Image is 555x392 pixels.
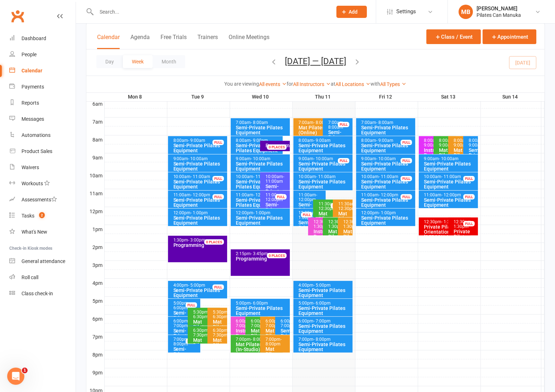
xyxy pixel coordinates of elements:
button: Free Trials [161,34,187,49]
div: 12:30pm [313,220,329,229]
span: - 5:00pm [314,283,331,288]
div: Semi-Private Pilates Equipment [265,184,288,204]
div: 12:30pm [328,220,344,229]
span: - 1:00pm [379,210,396,215]
div: Messages [21,116,44,122]
th: 9pm [86,368,104,377]
div: Mat Pilates L2/3 (Online) [343,229,351,249]
th: Mon 8 [104,92,167,101]
div: 10:00am [298,175,351,179]
div: Mat Pilates L3/4 (Online) [298,125,344,135]
div: Reports [21,100,39,106]
div: 12:00pm [298,211,315,220]
div: 8:00am [236,138,282,143]
span: - 7:30pm [213,328,229,338]
iframe: Intercom live chat [7,368,24,385]
span: - 10:00am [188,156,208,161]
div: 12:00pm [173,211,226,215]
button: Trainers [197,34,218,49]
div: Instructor Participation [236,328,252,338]
span: - 6:30pm [193,310,209,319]
button: Day [96,55,123,68]
span: - 9:00am [377,138,394,143]
span: - 1:30pm [328,219,347,229]
span: - 1:30pm [314,219,332,229]
div: 4:00pm [298,283,351,288]
button: Month [153,55,185,68]
div: Semi-Private Pilates Equipment [361,197,414,207]
span: - 9:00am [188,138,206,143]
div: Tasks [21,213,34,219]
div: 0 PLACES [204,239,224,245]
div: 1:30pm [173,238,226,243]
div: 5:00pm [236,301,289,306]
div: Semi-Private Pilates Equipment [424,161,477,171]
a: Calendar [9,63,76,79]
span: - 12:30pm [338,201,357,211]
span: - 11:00am [442,174,461,179]
button: Appointment [483,29,536,44]
div: 10:00am [173,175,226,179]
span: - 9:00am [469,138,485,148]
span: - 9:00am [454,138,470,148]
a: All events [259,81,287,87]
div: 6:30pm [193,328,219,338]
strong: for [287,81,293,87]
div: 12:30pm [343,220,351,229]
span: - 11:00am [265,174,284,184]
div: Semi-Private Pilates Equipment [361,161,414,171]
div: Semi-Private Pilates Equipment [298,202,324,222]
span: Programming [173,242,205,248]
div: Workouts [21,181,43,186]
th: 9am [86,153,104,162]
th: 2pm [86,243,104,252]
div: Mat Pilates L2/3 (In-Studio) [250,328,267,353]
span: - 7:00pm [314,319,331,324]
div: Semi-Private Pilates Equipment [280,328,288,348]
div: 12:00pm [236,211,289,215]
div: FULL [186,302,197,308]
th: 6pm [86,314,104,323]
span: - 7:00pm [173,319,190,328]
div: 10:00am [424,175,477,179]
div: Semi-Private Pilates Equipment [265,202,288,222]
div: 11:00am [236,193,282,197]
button: Add [336,6,367,18]
div: 9:00am [236,157,289,161]
div: 11:00am [173,193,226,197]
span: - 8:00pm [173,337,190,346]
div: Semi-Private Pilates Equipment [361,179,414,189]
div: 5:00pm [173,301,199,310]
th: 10am [86,171,104,180]
span: - 7:00pm [281,319,297,328]
span: - 1:00pm [299,210,317,220]
div: 8:00am [453,138,469,148]
div: FULL [331,203,342,209]
span: - 11:00am [316,174,336,179]
span: - 12:00pm [191,192,211,197]
div: Mat Pilates L2/3 (Online) [265,328,281,348]
div: 9:00am [298,157,351,161]
span: - 1:00pm [191,210,208,215]
div: Mat Pilates L2/3 (In-Studio) [193,338,219,358]
div: 6:00pm [250,319,267,328]
div: Semi-Private Pilates Equipment [173,161,226,171]
span: - 10:00am [251,156,271,161]
strong: You are viewing [225,81,259,87]
div: 11:00am [265,193,288,202]
span: Settings [396,4,416,20]
div: Roll call [21,274,38,280]
div: FULL [186,339,197,344]
button: Class / Event [426,29,481,44]
span: - 12:00pm [265,192,284,202]
div: 0 PLACES [267,144,287,150]
a: Automations [9,127,76,143]
th: Thu 11 [292,92,355,101]
th: 12pm [86,207,104,216]
div: 11:00am [361,193,414,197]
div: 10:00am [265,175,288,184]
span: - 8:00pm [251,337,268,342]
div: 12:30pm [424,220,470,224]
a: All Instructors [293,81,331,87]
div: Semi-Private Pilates Equipment [361,215,414,225]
